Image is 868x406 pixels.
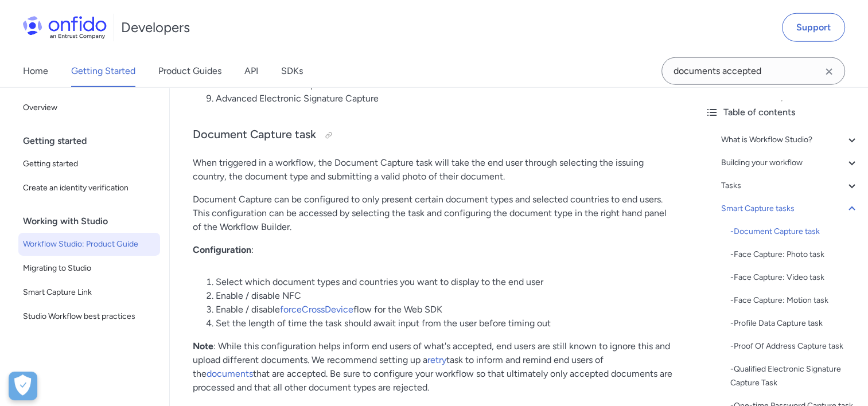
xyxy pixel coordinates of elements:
[23,130,165,153] div: Getting started
[18,257,160,280] a: Migrating to Studio
[281,55,303,87] a: SDKs
[18,177,160,200] a: Create an identity verification
[661,57,845,85] input: Onfido search input field
[193,193,673,234] p: Document Capture can be configured to only present certain document types and selected countries ...
[193,244,251,255] strong: Configuration
[730,248,859,261] div: - Face Capture: Photo task
[244,55,258,87] a: API
[280,304,353,315] a: forceCrossDevice
[121,18,190,37] h1: Developers
[71,55,135,87] a: Getting Started
[721,156,859,170] a: Building your workflow
[23,286,155,299] span: Smart Capture Link
[216,303,673,317] li: Enable / disable flow for the Web SDK
[23,55,48,87] a: Home
[23,101,155,115] span: Overview
[730,362,859,390] div: - Qualified Electronic Signature Capture Task
[9,372,37,400] button: Open Preferences
[730,225,859,239] div: - Document Capture task
[216,289,673,303] li: Enable / disable NFC
[23,310,155,323] span: Studio Workflow best practices
[705,106,859,119] div: Table of contents
[730,248,859,261] a: -Face Capture: Photo task
[730,317,859,330] a: -Profile Data Capture task
[207,368,253,379] a: documents
[427,354,446,365] a: retry
[193,156,673,184] p: When triggered in a workflow, the Document Capture task will take the end user through selecting ...
[193,126,673,145] h3: Document Capture task
[23,157,155,171] span: Getting started
[23,210,165,233] div: Working with Studio
[18,305,160,328] a: Studio Workflow best practices
[730,317,859,330] div: - Profile Data Capture task
[730,271,859,284] a: -Face Capture: Video task
[23,181,155,195] span: Create an identity verification
[18,233,160,256] a: Workflow Studio: Product Guide
[216,92,673,106] li: Advanced Electronic Signature Capture
[23,261,155,275] span: Migrating to Studio
[9,372,37,400] div: Cookie Preferences
[158,55,221,87] a: Product Guides
[23,237,155,251] span: Workflow Studio: Product Guide
[730,271,859,284] div: - Face Capture: Video task
[193,243,673,257] p: :
[721,179,859,193] a: Tasks
[193,341,213,352] strong: Note
[216,317,673,330] li: Set the length of time the task should await input from the user before timing out
[18,96,160,119] a: Overview
[822,65,836,79] svg: Clear search field button
[23,16,107,39] img: Onfido Logo
[18,281,160,304] a: Smart Capture Link
[730,339,859,353] div: - Proof Of Address Capture task
[730,339,859,353] a: -Proof Of Address Capture task
[721,133,859,147] a: What is Workflow Studio?
[782,13,845,42] a: Support
[721,202,859,216] a: Smart Capture tasks
[730,294,859,307] div: - Face Capture: Motion task
[216,275,673,289] li: Select which document types and countries you want to display to the end user
[730,225,859,239] a: -Document Capture task
[193,339,673,395] p: : While this configuration helps inform end users of what's accepted, end users are still known t...
[18,153,160,175] a: Getting started
[730,294,859,307] a: -Face Capture: Motion task
[730,362,859,390] a: -Qualified Electronic Signature Capture Task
